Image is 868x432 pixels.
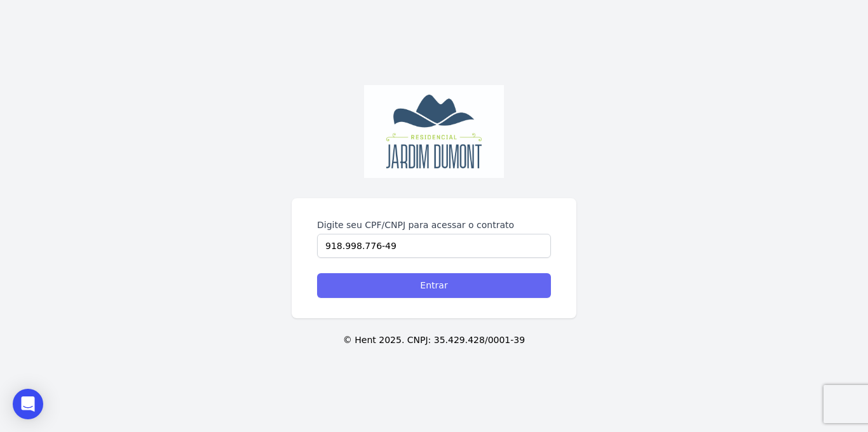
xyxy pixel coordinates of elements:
[317,219,551,231] label: Digite seu CPF/CNPJ para acessar o contrato
[13,389,43,419] div: Open Intercom Messenger
[364,85,504,179] img: WhatsApp%20Image%202022-08-11%20at%2010.02.44.jpeg
[317,234,551,258] input: Digite seu CPF ou CNPJ
[317,273,551,298] input: Entrar
[20,334,848,347] p: © Hent 2025. CNPJ: 35.429.428/0001-39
